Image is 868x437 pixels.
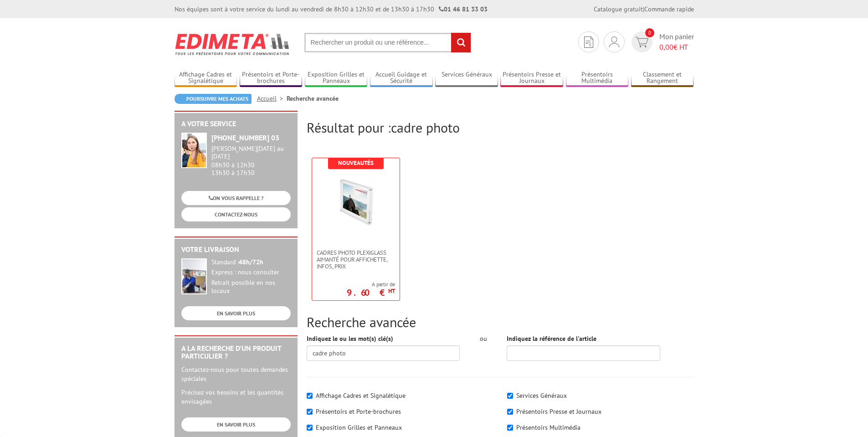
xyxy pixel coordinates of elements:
[305,71,368,86] a: Exposition Grilles et Panneaux
[181,417,291,432] a: EN SAVOIR PLUS
[211,258,291,267] div: Standard :
[338,159,374,167] b: Nouveautés
[451,33,471,52] input: rechercher
[257,94,287,103] a: Accueil
[594,5,694,14] div: |
[439,5,488,13] strong: 01 46 81 33 03
[181,191,291,205] a: ON VOUS RAPPELLE ?
[175,5,488,14] div: Nos équipes sont à votre service du lundi au vendredi de 8h30 à 12h30 et de 13h30 à 17h30
[211,145,291,160] div: [PERSON_NAME][DATE] au [DATE]
[181,344,291,360] h2: A la recherche d'un produit particulier ?
[181,258,207,294] img: widget-livraison.jpg
[659,42,694,52] span: € HT
[181,246,291,254] h2: Votre livraison
[584,36,593,48] img: devis rapide
[181,120,291,128] h2: A votre service
[181,207,291,221] a: CONTACTEZ-NOUS
[659,42,673,51] span: 0,00
[175,27,291,61] img: Edimeta
[644,5,694,13] a: Commande rapide
[507,393,513,399] input: Services Généraux
[307,393,313,399] input: Affichage Cadres et Signalétique
[307,120,694,135] h2: Résultat pour :
[211,145,291,176] div: 08h30 à 12h30 13h30 à 17h30
[239,258,263,266] strong: 48h/72h
[347,290,395,295] p: 9.60 €
[391,118,460,136] span: cadre photo
[347,281,395,288] span: A partir de
[631,71,694,86] a: Classement et Rangement
[181,365,291,383] p: Contactez-nous pour toutes demandes spéciales
[370,71,433,86] a: Accueil Guidage et Sécurité
[211,268,291,277] div: Express : nous consulter
[635,37,648,47] img: devis rapide
[307,409,313,415] input: Présentoirs et Porte-brochures
[594,5,643,13] a: Catalogue gratuit
[316,423,402,432] label: Exposition Grilles et Panneaux
[435,71,498,86] a: Services Généraux
[507,409,513,415] input: Présentoirs Presse et Journaux
[645,28,654,37] span: 0
[659,31,694,52] span: Mon panier
[473,334,493,343] div: ou
[326,172,385,231] img: Cadres photo Plexiglass aimanté pour affichette, infos, prix
[304,33,471,52] input: Rechercher un produit ou une référence...
[507,334,596,343] label: Indiquez la référence de l'article
[307,314,694,329] h2: Recherche avancée
[211,279,291,295] div: Retrait possible en nos locaux
[181,306,291,320] a: EN SAVOIR PLUS
[307,425,313,431] input: Exposition Grilles et Panneaux
[312,249,400,270] a: Cadres photo Plexiglass aimanté pour affichette, infos, prix
[317,249,395,270] span: Cadres photo Plexiglass aimanté pour affichette, infos, prix
[211,133,279,142] strong: [PHONE_NUMBER] 03
[566,71,629,86] a: Présentoirs Multimédia
[287,94,339,103] li: Recherche avancée
[516,423,580,432] label: Présentoirs Multimédia
[181,133,207,168] img: widget-service.jpg
[175,71,237,86] a: Affichage Cadres et Signalétique
[516,407,601,416] label: Présentoirs Presse et Journaux
[516,391,567,400] label: Services Généraux
[175,94,252,104] a: Poursuivre mes achats
[388,287,395,295] sup: HT
[507,425,513,431] input: Présentoirs Multimédia
[307,334,393,343] label: Indiquez le ou les mot(s) clé(s)
[629,31,694,52] a: devis rapide 0 Mon panier 0,00€ HT
[181,388,291,406] p: Précisez vos besoins et les quantités envisagées
[316,407,401,416] label: Présentoirs et Porte-brochures
[609,36,619,47] img: devis rapide
[240,71,303,86] a: Présentoirs et Porte-brochures
[500,71,563,86] a: Présentoirs Presse et Journaux
[316,391,406,400] label: Affichage Cadres et Signalétique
